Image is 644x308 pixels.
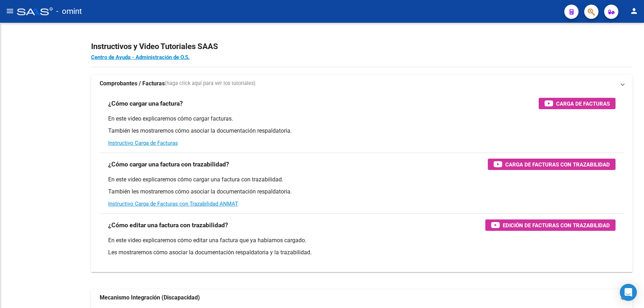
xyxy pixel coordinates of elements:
div: Open Intercom Messenger [620,284,637,301]
button: Carga de Facturas con Trazabilidad [488,159,616,170]
span: (haga click aquí para ver los tutoriales) [165,80,255,87]
h3: ¿Cómo cargar una factura? [108,99,183,108]
a: Instructivo Carga de Facturas [108,140,178,146]
a: Centro de Ayuda - Administración de O.S. [91,54,190,60]
span: Carga de Facturas con Trazabilidad [505,160,610,169]
span: Edición de Facturas con Trazabilidad [503,221,610,230]
strong: Mecanismo Integración (Discapacidad) [100,294,200,302]
mat-expansion-panel-header: Comprobantes / Facturas(haga click aquí para ver los tutoriales) [91,75,633,92]
h3: ¿Cómo editar una factura con trazabilidad? [108,220,228,230]
a: Instructivo Carga de Facturas con Trazabilidad ANMAT [108,201,238,207]
mat-icon: person [630,7,638,15]
p: En este video explicaremos cómo cargar una factura con trazabilidad. [108,176,616,184]
p: También les mostraremos cómo asociar la documentación respaldatoria. [108,188,616,196]
h3: ¿Cómo cargar una factura con trazabilidad? [108,159,229,169]
div: Comprobantes / Facturas(haga click aquí para ver los tutoriales) [91,92,633,272]
strong: Comprobantes / Facturas [100,80,165,87]
p: Les mostraremos cómo asociar la documentación respaldatoria y la trazabilidad. [108,249,616,256]
span: - omint [56,4,82,19]
button: Edición de Facturas con Trazabilidad [485,219,616,231]
p: También les mostraremos cómo asociar la documentación respaldatoria. [108,127,616,135]
mat-icon: menu [6,7,14,15]
span: Carga de Facturas [556,99,610,108]
mat-expansion-panel-header: Mecanismo Integración (Discapacidad) [91,289,633,306]
h2: Instructivos y Video Tutoriales SAAS [91,40,633,53]
p: En este video explicaremos cómo editar una factura que ya habíamos cargado. [108,237,616,244]
p: En este video explicaremos cómo cargar facturas. [108,115,616,123]
button: Carga de Facturas [539,98,616,109]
